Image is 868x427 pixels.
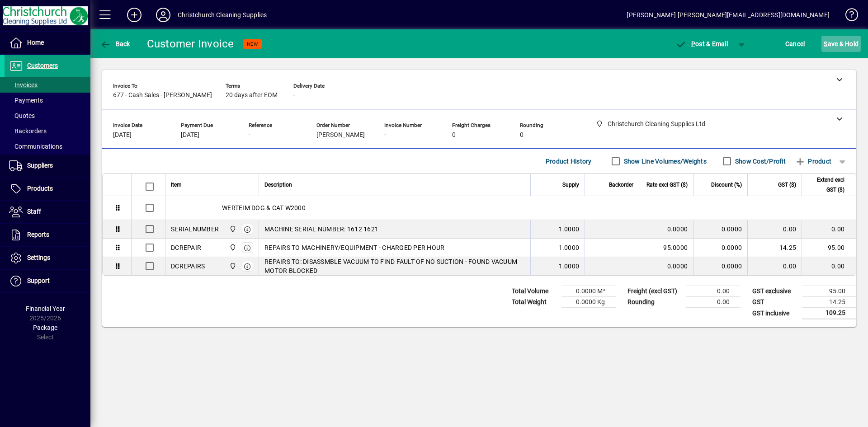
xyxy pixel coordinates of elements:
span: 0 [520,131,524,139]
td: 14.25 [747,239,802,257]
a: Staff [5,201,90,223]
span: Home [27,39,44,46]
span: - [249,131,250,139]
span: P [691,40,695,47]
td: Total Weight [507,297,561,308]
span: Backorders [9,127,47,135]
div: WERTEIM DOG & CAT W2000 [165,196,856,220]
label: Show Line Volumes/Weights [622,157,707,166]
span: Invoices [9,81,38,89]
a: Reports [5,224,90,246]
span: Product History [546,154,592,169]
td: 0.00 [747,257,802,275]
td: GST inclusive [748,308,802,319]
td: 0.0000 M³ [561,286,616,297]
button: Product [790,153,836,169]
a: Settings [5,247,90,269]
span: Payments [9,97,43,104]
app-page-header-button: Back [90,36,140,52]
span: Settings [27,254,50,261]
span: ost & Email [675,40,728,47]
span: Item [171,180,182,190]
span: Backorder [609,180,633,190]
span: Back [100,40,130,47]
span: Support [27,277,50,284]
a: Suppliers [5,155,90,177]
span: [PERSON_NAME] [316,131,365,139]
div: DCREPAIR [171,243,201,252]
a: Knowledge Base [839,2,857,31]
span: S [824,40,827,47]
td: GST exclusive [748,286,802,297]
span: Christchurch Cleaning Supplies Ltd [227,224,237,234]
div: [PERSON_NAME] [PERSON_NAME][EMAIL_ADDRESS][DOMAIN_NAME] [627,8,830,22]
td: 0.00 [802,257,856,275]
span: [DATE] [113,131,132,139]
span: Quotes [9,112,35,119]
span: Communications [9,143,62,150]
td: Freight (excl GST) [623,286,686,297]
a: Products [5,178,90,200]
span: 0 [452,131,456,139]
button: Post & Email [671,36,732,52]
button: Back [98,36,132,52]
a: Payments [5,93,90,108]
div: 0.0000 [645,262,688,271]
span: GST ($) [778,180,796,190]
td: Total Volume [507,286,561,297]
td: 0.0000 [693,257,747,275]
span: Description [264,180,292,190]
td: Rounding [623,297,686,308]
span: Cancel [785,37,805,51]
div: 0.0000 [645,225,688,234]
span: NEW [247,41,258,47]
div: 95.0000 [645,243,688,252]
span: Customers [27,62,58,69]
a: Backorders [5,123,90,139]
span: 1.0000 [559,243,580,252]
a: Support [5,270,90,292]
td: 0.00 [747,220,802,239]
a: Quotes [5,108,90,123]
td: 0.00 [802,220,856,239]
span: Rate excl GST ($) [646,180,688,190]
td: 14.25 [802,297,856,308]
td: GST [748,297,802,308]
div: Customer Invoice [147,37,234,51]
a: Home [5,32,90,54]
span: Extend excl GST ($) [807,175,844,195]
span: - [293,92,295,99]
div: Christchurch Cleaning Supplies [178,8,267,22]
span: 1.0000 [559,225,580,234]
span: - [384,131,386,139]
div: DCREPAIRS [171,262,205,271]
span: 677 - Cash Sales - [PERSON_NAME] [113,92,212,99]
td: 0.0000 Kg [561,297,616,308]
a: Communications [5,139,90,154]
span: Discount (%) [711,180,742,190]
span: Christchurch Cleaning Supplies Ltd [227,261,237,271]
td: 0.00 [686,286,741,297]
td: 0.00 [686,297,741,308]
td: 95.00 [802,286,856,297]
button: Cancel [783,36,807,52]
button: Save & Hold [821,36,861,52]
span: [DATE] [181,131,199,139]
span: Reports [27,231,49,238]
span: MACHINE SERIAL NUMBER: 1612 1621 [264,225,378,234]
td: 0.0000 [693,220,747,239]
span: Suppliers [27,162,53,169]
td: 109.25 [802,308,856,319]
button: Add [120,7,149,23]
td: 0.0000 [693,239,747,257]
span: REPAIRS TO: DISASSMBLE VACUUM TO FIND FAULT OF NO SUCTION - FOUND VACUUM MOTOR BLOCKED [264,257,525,275]
a: Invoices [5,77,90,93]
span: 1.0000 [559,262,580,271]
span: Christchurch Cleaning Supplies Ltd [227,243,237,253]
span: 20 days after EOM [226,92,278,99]
div: SERIALNUMBER [171,225,219,234]
button: Profile [149,7,178,23]
span: Supply [562,180,579,190]
button: Product History [542,153,595,169]
span: REPAIRS TO MACHINERY/EQUIPMENT - CHARGED PER HOUR [264,243,444,252]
